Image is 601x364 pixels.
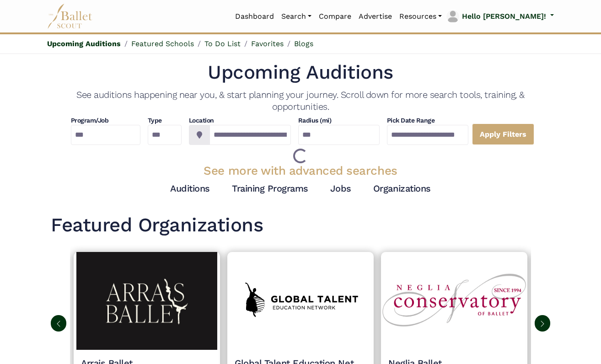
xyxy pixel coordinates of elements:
[170,183,210,194] a: Auditions
[278,7,315,26] a: Search
[51,163,550,179] h3: See more with advanced searches
[51,89,550,112] h4: See auditions happening near you, & start planning your journey. Scroll down for more search tool...
[373,183,431,194] a: Organizations
[189,116,291,125] h4: Location
[251,39,284,48] a: Favorites
[231,7,278,26] a: Dashboard
[387,116,468,125] h4: Pick Date Range
[294,39,313,48] a: Blogs
[298,116,332,125] h4: Radius (mi)
[209,125,291,145] input: Location
[330,183,351,194] a: Jobs
[51,213,550,238] h1: Featured Organizations
[462,11,546,22] p: Hello [PERSON_NAME]!
[47,39,121,48] a: Upcoming Auditions
[232,183,308,194] a: Training Programs
[148,116,182,125] h4: Type
[472,123,534,145] a: Apply Filters
[71,116,140,125] h4: Program/Job
[51,60,550,85] h1: Upcoming Auditions
[396,7,445,26] a: Resources
[355,7,396,26] a: Advertise
[445,9,554,24] a: profile picture Hello [PERSON_NAME]!
[446,10,459,23] img: profile picture
[131,39,194,48] a: Featured Schools
[315,7,355,26] a: Compare
[204,39,241,48] a: To Do List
